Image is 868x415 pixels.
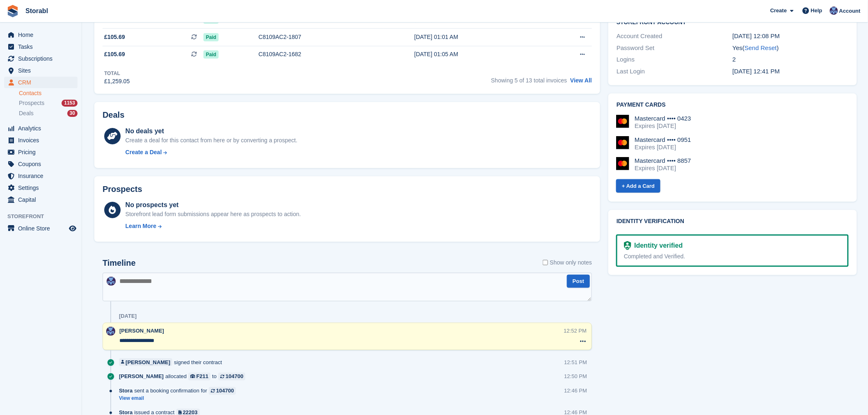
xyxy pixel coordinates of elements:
div: Expires [DATE] [635,122,691,130]
span: Pricing [18,146,67,158]
a: menu [4,158,78,170]
span: Online Store [18,223,67,234]
div: [DATE] [119,313,137,319]
div: 104700 [216,387,234,395]
div: 12:50 PM [564,373,587,381]
h2: Identity verification [617,218,848,225]
div: Mastercard •••• 0951 [635,136,691,144]
a: menu [4,223,78,234]
input: Show only notes [543,258,548,267]
a: Learn More [126,222,301,230]
a: menu [4,77,78,88]
img: Mastercard Logo [616,157,629,170]
span: Storefront [7,212,82,221]
span: Settings [18,182,67,194]
div: Total [104,70,130,77]
div: No deals yet [126,126,297,136]
span: Deals [19,109,34,117]
span: Prospects [19,99,44,107]
img: Tegan Ewart [107,277,116,286]
span: Sites [18,65,67,76]
div: [DATE] 01:01 AM [414,33,542,41]
div: Storefront lead form submissions appear here as prospects to action. [126,210,301,219]
img: Tegan Ewart [830,7,838,15]
a: 104700 [218,373,245,381]
div: Yes [733,43,849,53]
img: Mastercard Logo [616,136,629,149]
a: menu [4,53,78,64]
span: Showing 5 of 13 total invoices [491,77,567,84]
span: [PERSON_NAME] [119,328,164,334]
div: £1,259.05 [104,77,130,86]
div: Expires [DATE] [635,164,691,172]
a: menu [4,123,78,134]
span: CRM [18,77,67,88]
div: Create a Deal [126,148,162,157]
span: Capital [18,194,67,205]
span: ( ) [742,44,779,51]
div: Account Created [617,32,733,41]
div: 1153 [62,100,78,107]
span: Coupons [18,158,67,170]
span: Help [811,7,822,15]
span: Account [839,7,861,15]
span: Insurance [18,170,67,182]
div: 12:46 PM [564,387,587,395]
div: Mastercard •••• 0423 [635,115,691,122]
a: menu [4,65,78,76]
span: £105.69 [104,50,125,59]
div: 2 [733,55,849,64]
div: 12:51 PM [564,358,587,366]
div: Completed and Verified. [624,252,841,261]
span: Stora [119,387,132,395]
a: Deals 30 [19,109,78,118]
div: F211 [196,373,209,381]
div: [DATE] 01:05 AM [414,50,542,59]
div: 104700 [226,373,243,381]
div: No prospects yet [126,200,301,210]
a: + Add a Card [616,179,660,193]
div: Mastercard •••• 8857 [635,157,691,164]
div: Identity verified [631,241,683,251]
div: Password Set [617,43,733,53]
div: [PERSON_NAME] [126,358,170,366]
a: [PERSON_NAME] [119,358,172,366]
div: 12:52 PM [564,327,587,335]
a: menu [4,146,78,158]
a: View All [570,77,592,84]
img: Tegan Ewart [106,327,115,336]
h2: Timeline [103,258,136,268]
div: Create a deal for this contact from here or by converting a prospect. [126,136,297,145]
div: sent a booking confirmation for [119,387,240,395]
a: menu [4,182,78,194]
div: Last Login [617,67,733,76]
div: 30 [67,110,78,117]
label: Show only notes [543,258,592,267]
span: Paid [203,50,219,59]
div: [DATE] 12:08 PM [733,32,849,41]
a: Storabl [22,4,51,18]
a: menu [4,29,78,41]
h2: Deals [103,110,124,120]
span: Subscriptions [18,53,67,64]
span: Invoices [18,135,67,146]
a: F211 [188,373,210,381]
a: Contacts [19,89,78,97]
time: 2023-12-29 12:41:04 UTC [733,68,780,75]
span: Create [770,7,787,15]
a: Send Reset [745,44,777,51]
a: menu [4,194,78,205]
img: Identity Verification Ready [624,241,631,250]
div: allocated to [119,373,249,381]
span: Paid [203,33,219,41]
a: menu [4,41,78,52]
a: Prospects 1153 [19,99,78,107]
a: menu [4,170,78,182]
span: £105.69 [104,33,125,41]
div: Expires [DATE] [635,144,691,151]
div: C8109AC2-1682 [258,50,384,59]
span: Tasks [18,41,67,52]
a: View email [119,395,240,402]
img: stora-icon-8386f47178a22dfd0bd8f6a31ec36ba5ce8667c1dd55bd0f319d3a0aa187defe.svg [7,5,19,17]
a: Create a Deal [126,148,297,157]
